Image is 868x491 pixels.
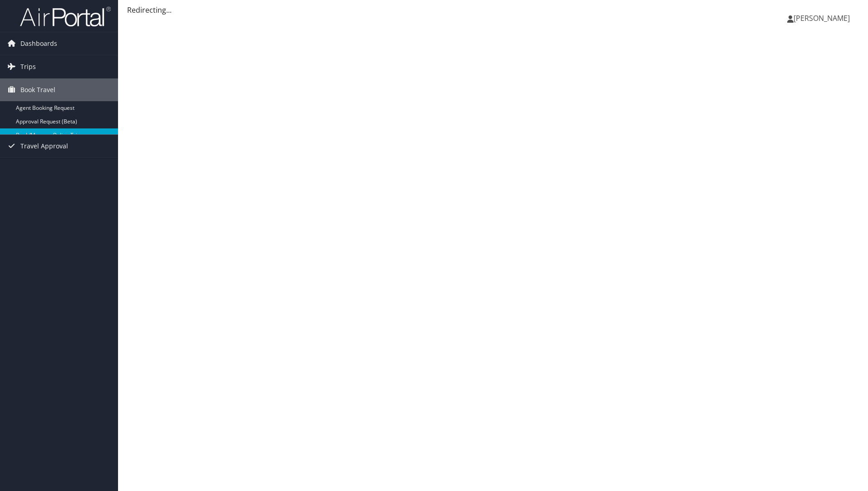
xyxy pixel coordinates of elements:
[20,135,68,157] span: Travel Approval
[20,55,36,78] span: Trips
[20,32,57,55] span: Dashboards
[127,5,859,15] div: Redirecting...
[20,79,55,101] span: Book Travel
[794,13,850,23] span: [PERSON_NAME]
[20,6,111,27] img: airportal-logo.png
[787,5,859,32] a: [PERSON_NAME]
